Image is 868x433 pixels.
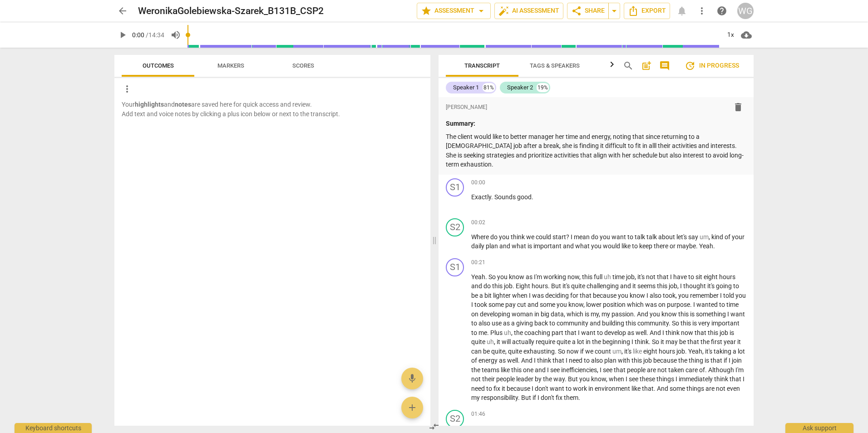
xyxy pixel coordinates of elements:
span: . [532,193,533,201]
button: Add voice note [401,368,423,389]
span: as [526,273,534,280]
span: Plus [490,329,504,336]
span: which [627,301,645,308]
span: this [678,310,690,318]
span: sit [695,273,704,280]
span: Filler word [700,233,709,241]
span: also [478,320,492,327]
span: that [580,292,593,299]
span: lighter [493,292,512,299]
span: do [490,233,499,241]
span: Transcript [464,62,500,69]
span: job [720,329,730,336]
span: is [585,310,591,318]
div: Speaker 1 [453,83,479,92]
span: . [634,310,637,318]
button: AI Assessment [494,3,563,19]
span: this [492,282,504,290]
span: star [421,5,432,16]
span: to [471,329,478,336]
div: Change speaker [446,178,464,197]
span: some [540,301,557,308]
span: as [503,320,511,327]
strong: Summary: [446,120,475,127]
span: , [583,301,586,308]
span: do [483,282,492,290]
span: know [630,292,646,299]
span: to [597,329,604,336]
span: auto_fix_high [498,5,509,16]
span: pay [505,301,517,308]
span: beginning [602,338,631,345]
span: very [698,320,711,327]
span: think [511,233,526,241]
div: 81% [483,83,495,92]
span: job [626,273,635,280]
span: 00:21 [471,259,485,266]
span: I [646,292,650,299]
span: share [571,5,582,16]
span: we [526,233,536,241]
span: you [497,273,509,280]
b: notes [175,101,191,108]
span: , [676,292,678,299]
span: wanted [696,301,719,308]
span: think [666,329,681,336]
span: add [407,402,418,413]
span: / 14:34 [146,31,164,39]
button: Volume [168,27,184,43]
span: you [557,301,568,308]
span: your [732,233,745,241]
b: highlights [135,101,164,108]
span: working [543,273,567,280]
button: WG [737,3,754,19]
span: post_add [641,60,652,71]
span: 00:00 [471,179,485,187]
span: back [534,320,549,327]
span: search [623,60,634,71]
span: or [670,242,677,250]
span: in [534,310,541,318]
span: And [650,329,662,336]
span: to [632,242,639,250]
div: Speaker 2 [507,83,533,92]
span: Filler word [604,273,612,280]
span: do [591,233,600,241]
span: help [716,5,727,16]
span: woman [512,310,534,318]
span: seems [637,282,657,290]
span: volume_up [170,30,181,40]
span: like [621,242,632,250]
span: this [708,329,720,336]
span: that [687,338,700,345]
span: play_arrow [117,30,128,40]
span: Tags & Speakers [530,62,580,69]
span: building [602,320,626,327]
span: delete [733,102,744,113]
span: lot [577,338,586,345]
span: more_vert [122,84,133,94]
span: community [557,320,590,327]
span: that [565,329,578,336]
span: is [730,329,734,336]
span: there [654,242,670,250]
button: Add summary [639,59,654,73]
div: Ask support [785,423,853,433]
span: Markers [217,62,244,69]
span: And [637,310,650,318]
span: and [563,242,575,250]
span: to [688,273,695,280]
button: Share [567,3,609,19]
span: start [552,233,566,241]
span: quite [471,338,487,345]
div: Change speaker [446,218,464,236]
span: a [511,320,516,327]
span: I [631,338,635,345]
button: Assessment [417,3,491,19]
span: to [471,320,478,327]
span: , [677,282,680,290]
span: is [692,320,698,327]
span: in [586,338,592,345]
span: want [612,233,627,241]
span: say [688,233,700,241]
